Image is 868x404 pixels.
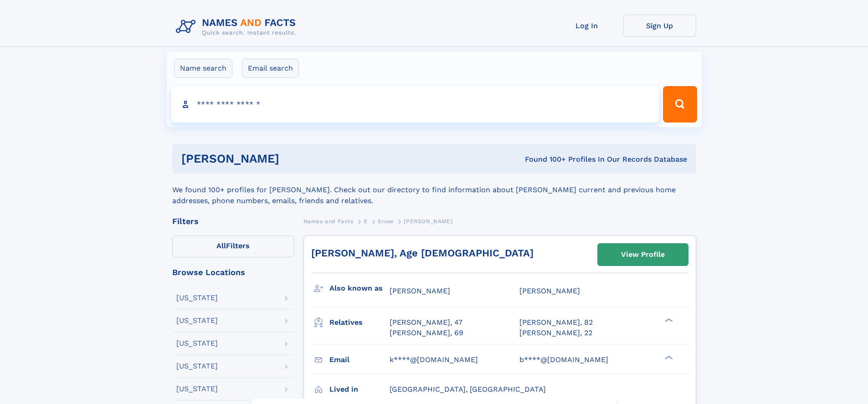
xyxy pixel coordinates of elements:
[519,286,580,295] span: [PERSON_NAME]
[172,268,294,276] div: Browse Locations
[519,328,592,338] a: [PERSON_NAME], 22
[329,281,390,296] h3: Also known as
[378,215,393,227] a: Snow
[172,217,294,225] div: Filters
[364,218,368,225] span: S
[176,340,218,347] div: [US_STATE]
[623,15,696,37] a: Sign Up
[550,15,623,37] a: Log In
[364,215,368,227] a: S
[242,59,299,78] label: Email search
[176,294,218,302] div: [US_STATE]
[519,317,593,327] a: [PERSON_NAME], 82
[378,218,393,225] span: Snow
[303,215,354,227] a: Names and Facts
[171,86,659,123] input: search input
[172,15,303,39] img: Logo Names and Facts
[390,286,450,295] span: [PERSON_NAME]
[404,218,452,225] span: [PERSON_NAME]
[329,315,390,330] h3: Relatives
[172,235,294,257] label: Filters
[390,328,463,338] a: [PERSON_NAME], 69
[329,352,390,368] h3: Email
[176,363,218,370] div: [US_STATE]
[329,382,390,397] h3: Lived in
[663,354,673,360] div: ❯
[663,317,673,323] div: ❯
[598,244,688,266] a: View Profile
[390,317,462,327] a: [PERSON_NAME], 47
[176,385,218,393] div: [US_STATE]
[663,86,697,123] button: Search Button
[216,241,226,250] span: All
[172,174,696,206] div: We found 100+ profiles for [PERSON_NAME]. Check out our directory to find information about [PERS...
[181,153,402,164] h1: [PERSON_NAME]
[174,59,232,78] label: Name search
[402,154,687,164] div: Found 100+ Profiles In Our Records Database
[311,247,534,259] a: [PERSON_NAME], Age [DEMOGRAPHIC_DATA]
[621,244,665,265] div: View Profile
[176,317,218,324] div: [US_STATE]
[390,385,546,394] span: [GEOGRAPHIC_DATA], [GEOGRAPHIC_DATA]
